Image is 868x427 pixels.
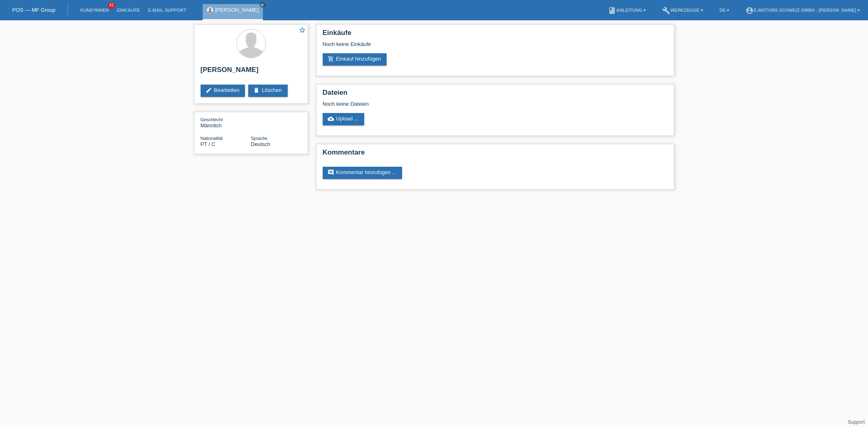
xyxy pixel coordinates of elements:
[328,169,334,176] i: comment
[113,8,144,13] a: Einkäufe
[201,66,302,78] h2: [PERSON_NAME]
[299,26,306,34] i: star_border
[144,8,190,13] a: E-Mail Support
[201,141,216,147] span: Portugal / C / 01.03.1996
[662,7,670,15] i: build
[201,116,251,129] div: Männlich
[76,8,113,13] a: Kund*innen
[108,2,115,9] span: 41
[658,8,707,13] a: buildWerkzeuge ▾
[323,29,668,41] h2: Einkäufe
[253,87,260,94] i: delete
[608,7,616,15] i: book
[12,7,55,13] a: POS — MF Group
[715,8,733,13] a: DE ▾
[746,7,754,15] i: account_circle
[323,113,365,125] a: cloud_uploadUpload ...
[260,2,265,8] a: close
[248,85,287,97] a: deleteLöschen
[251,141,271,147] span: Deutsch
[741,8,864,13] a: account_circleE-Motors Schweiz GmbH - [PERSON_NAME] ▾
[604,8,650,13] a: bookAnleitung ▾
[328,115,334,122] i: cloud_upload
[328,56,334,62] i: add_shopping_cart
[201,117,223,122] span: Geschlecht
[201,85,245,97] a: editBearbeiten
[323,53,387,65] a: add_shopping_cartEinkauf hinzufügen
[299,26,306,35] a: star_border
[206,87,212,94] i: edit
[201,136,223,141] span: Nationalität
[251,136,268,141] span: Sprache
[323,89,668,101] h2: Dateien
[323,148,668,161] h2: Kommentare
[260,3,265,7] i: close
[323,167,402,179] a: commentKommentar hinzufügen ...
[848,419,865,425] a: Support
[323,101,571,107] div: Noch keine Dateien
[323,41,668,53] div: Noch keine Einkäufe
[215,7,259,13] a: [PERSON_NAME]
